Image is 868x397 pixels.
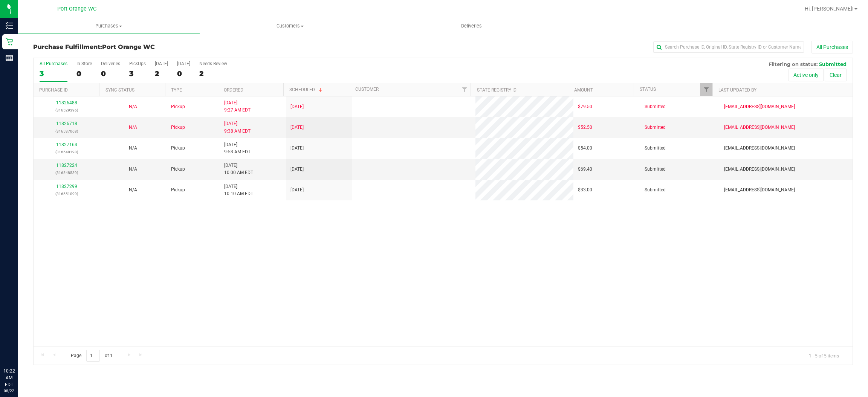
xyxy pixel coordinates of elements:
[290,186,304,194] span: [DATE]
[40,61,67,66] div: All Purchases
[129,124,137,131] button: N/A
[33,44,306,50] h3: Purchase Fulfillment:
[199,69,227,78] div: 2
[177,61,190,66] div: [DATE]
[381,18,562,34] a: Deliveries
[18,23,200,29] span: Purchases
[724,186,795,194] span: [EMAIL_ADDRESS][DOMAIN_NAME]
[40,69,67,78] div: 3
[56,163,77,168] a: 11827224
[724,166,795,173] span: [EMAIL_ADDRESS][DOMAIN_NAME]
[129,104,137,109] span: Not Applicable
[129,186,137,194] button: N/A
[458,83,471,96] a: Filter
[129,69,146,78] div: 3
[6,22,13,29] inline-svg: Inventory
[700,83,712,96] a: Filter
[645,186,666,194] span: Submitted
[38,107,95,114] p: (316529396)
[76,69,92,78] div: 0
[578,166,592,173] span: $69.40
[724,124,795,131] span: [EMAIL_ADDRESS][DOMAIN_NAME]
[8,337,30,359] iframe: Resource center
[477,87,517,93] a: State Registry ID
[290,166,304,173] span: [DATE]
[451,23,492,29] span: Deliveries
[224,87,243,93] a: Ordered
[645,166,666,173] span: Submitted
[86,350,100,362] input: 1
[224,120,251,134] span: [DATE] 9:38 AM EDT
[22,336,31,345] iframe: Resource center unread badge
[105,87,134,93] a: Sync Status
[155,69,168,78] div: 2
[289,87,324,92] a: Scheduled
[290,124,304,131] span: [DATE]
[129,103,137,110] button: N/A
[200,18,381,34] a: Customers
[724,103,795,110] span: [EMAIL_ADDRESS][DOMAIN_NAME]
[578,103,592,110] span: $79.50
[129,145,137,152] button: N/A
[199,61,227,66] div: Needs Review
[56,184,77,189] a: 11827299
[355,87,379,92] a: Customer
[224,99,251,114] span: [DATE] 9:27 AM EDT
[171,103,185,110] span: Pickup
[129,145,137,151] span: Not Applicable
[224,183,253,197] span: [DATE] 10:10 AM EDT
[578,186,592,194] span: $33.00
[811,41,853,53] button: All Purchases
[129,125,137,130] span: Not Applicable
[724,145,795,152] span: [EMAIL_ADDRESS][DOMAIN_NAME]
[56,100,77,105] a: 11826488
[3,368,15,388] p: 10:22 AM EDT
[39,87,68,93] a: Purchase ID
[640,87,656,92] a: Status
[171,186,185,194] span: Pickup
[38,148,95,156] p: (316548198)
[102,43,155,50] span: Port Orange WC
[64,350,119,362] span: Page of 1
[18,18,200,34] a: Purchases
[101,69,120,78] div: 0
[645,124,666,131] span: Submitted
[129,187,137,192] span: Not Applicable
[171,166,185,173] span: Pickup
[101,61,120,66] div: Deliveries
[155,61,168,66] div: [DATE]
[177,69,190,78] div: 0
[3,388,15,394] p: 08/22
[129,166,137,173] button: N/A
[38,128,95,135] p: (316537068)
[129,166,137,172] span: Not Applicable
[171,145,185,152] span: Pickup
[56,142,77,147] a: 11827164
[224,141,251,156] span: [DATE] 9:53 AM EDT
[129,61,146,66] div: PickUps
[769,61,818,67] span: Filtering on status:
[6,38,13,46] inline-svg: Retail
[805,6,854,12] span: Hi, [PERSON_NAME]!
[645,145,666,152] span: Submitted
[38,190,95,197] p: (316551099)
[819,61,847,67] span: Submitted
[57,6,96,12] span: Port Orange WC
[38,169,95,176] p: (316548539)
[789,69,824,81] button: Active only
[76,61,92,66] div: In Store
[56,121,77,126] a: 11826718
[578,124,592,131] span: $52.50
[171,87,182,93] a: Type
[290,145,304,152] span: [DATE]
[645,103,666,110] span: Submitted
[653,41,804,53] input: Search Purchase ID, Original ID, State Registry ID or Customer Name...
[578,145,592,152] span: $54.00
[224,162,253,176] span: [DATE] 10:00 AM EDT
[200,23,381,29] span: Customers
[574,87,593,93] a: Amount
[290,103,304,110] span: [DATE]
[825,69,847,81] button: Clear
[6,54,13,62] inline-svg: Reports
[718,87,756,93] a: Last Updated By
